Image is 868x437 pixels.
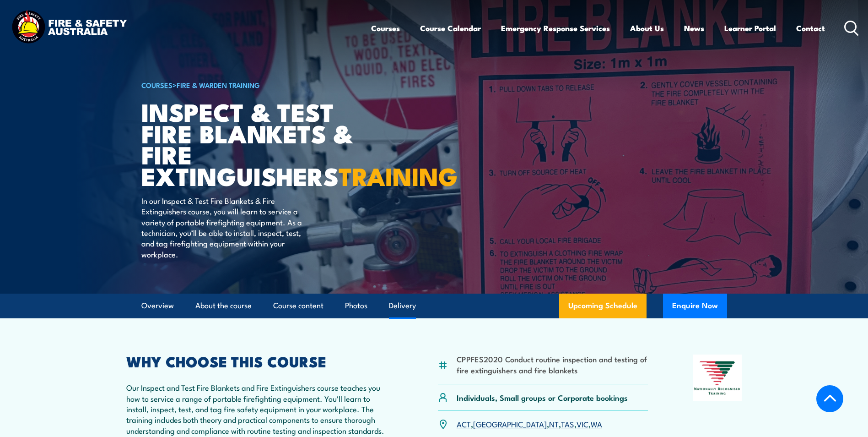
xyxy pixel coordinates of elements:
a: About the course [195,294,252,318]
a: Overview [141,294,174,318]
a: Course content [273,294,323,318]
a: Courses [371,16,400,40]
img: Nationally Recognised Training logo. [693,355,742,401]
a: WA [591,418,602,429]
a: TAS [561,418,574,429]
h6: > [141,79,367,90]
button: Enquire Now [663,294,727,318]
p: Individuals, Small groups or Corporate bookings [457,392,628,403]
a: VIC [577,418,588,429]
p: , , , , , [457,419,602,429]
a: Fire & Warden Training [177,80,260,90]
a: Emergency Response Services [501,16,610,40]
h2: WHY CHOOSE THIS COURSE [126,355,394,367]
a: Contact [796,16,825,40]
a: [GEOGRAPHIC_DATA] [473,418,547,429]
p: In our Inspect & Test Fire Blankets & Fire Extinguishers course, you will learn to service a vari... [141,195,308,259]
a: News [684,16,704,40]
a: NT [549,418,559,429]
li: CPPFES2020 Conduct routine inspection and testing of fire extinguishers and fire blankets [457,354,648,375]
a: Learner Portal [724,16,776,40]
a: Upcoming Schedule [559,294,647,318]
a: COURSES [141,80,173,90]
a: Course Calendar [420,16,481,40]
p: Our Inspect and Test Fire Blankets and Fire Extinguishers course teaches you how to service a ran... [126,382,394,436]
a: About Us [630,16,664,40]
a: Photos [345,294,367,318]
a: Delivery [389,294,416,318]
a: ACT [457,418,471,429]
h1: Inspect & Test Fire Blankets & Fire Extinguishers [141,101,367,186]
strong: TRAINING [339,156,458,194]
